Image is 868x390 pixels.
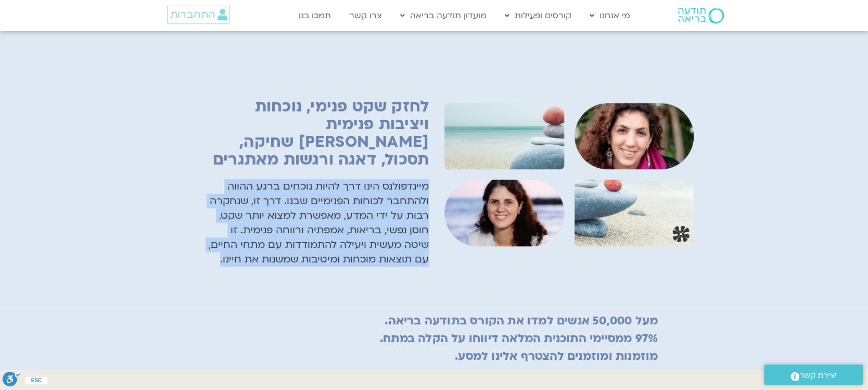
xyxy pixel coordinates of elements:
span: התחברות [170,9,214,20]
a: צרו קשר [344,6,387,26]
a: מועדון תודעה בריאה [395,6,492,26]
a: תמכו בנו [293,6,336,26]
h2: מעל 50,000 אנשים למדו את הקורס בתודעה בריאה. 97% ממסיימי התוכנית המלאה דיווחו על הקלה במתח. מוזמנ... [210,312,658,365]
a: קורסים ופעילות [500,6,577,26]
h1: לחזק שקט פנימי, נוכחות ויציבות פנימית [PERSON_NAME] שחיקה, תסכול, דאגה ורגשות מאתגרים [207,98,429,169]
img: תודעה בריאה [678,8,724,23]
a: יצירת קשר [764,364,863,385]
a: התחברות [167,6,230,23]
span: יצירת קשר [799,369,837,383]
a: מי אנחנו [584,6,635,26]
p: מיינדפולנס הינו דרך להיות נוכחים ברגע ההווה ולהתחבר לכוחות הפנימיים שבנו. דרך זו, שנחקרה רבות על ... [207,179,429,267]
